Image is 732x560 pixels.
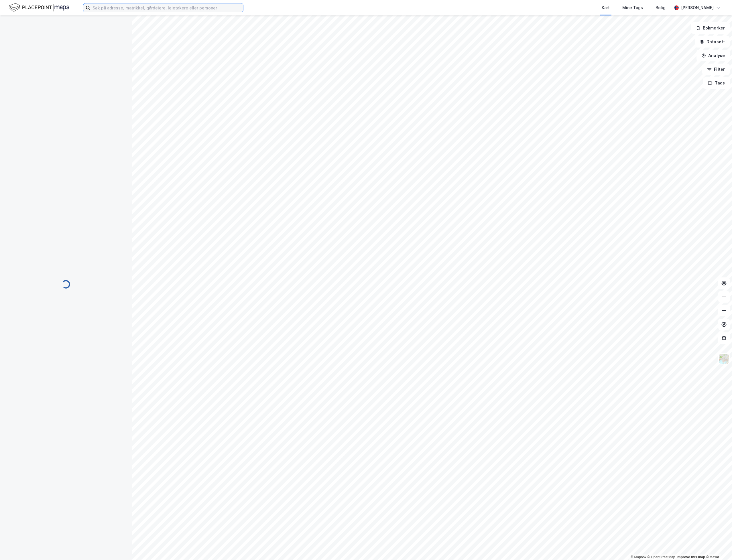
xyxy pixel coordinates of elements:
div: Bolig [656,4,666,11]
button: Tags [703,77,730,89]
img: logo.f888ab2527a4732fd821a326f86c7f29.svg [9,3,69,13]
button: Datasett [695,36,730,48]
div: [PERSON_NAME] [681,4,714,11]
button: Bokmerker [691,22,730,34]
button: Filter [702,64,730,75]
div: Kart [602,4,610,11]
iframe: Chat Widget [703,533,732,560]
div: Kontrollprogram for chat [703,533,732,560]
div: Mine Tags [622,4,643,11]
img: Z [719,353,729,364]
a: Improve this map [677,555,705,559]
a: Mapbox [631,555,646,559]
button: Analyse [696,50,730,61]
input: Søk på adresse, matrikkel, gårdeiere, leietakere eller personer [90,3,243,12]
a: OpenStreetMap [648,555,675,559]
img: spinner.a6d8c91a73a9ac5275cf975e30b51cfb.svg [61,280,70,289]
